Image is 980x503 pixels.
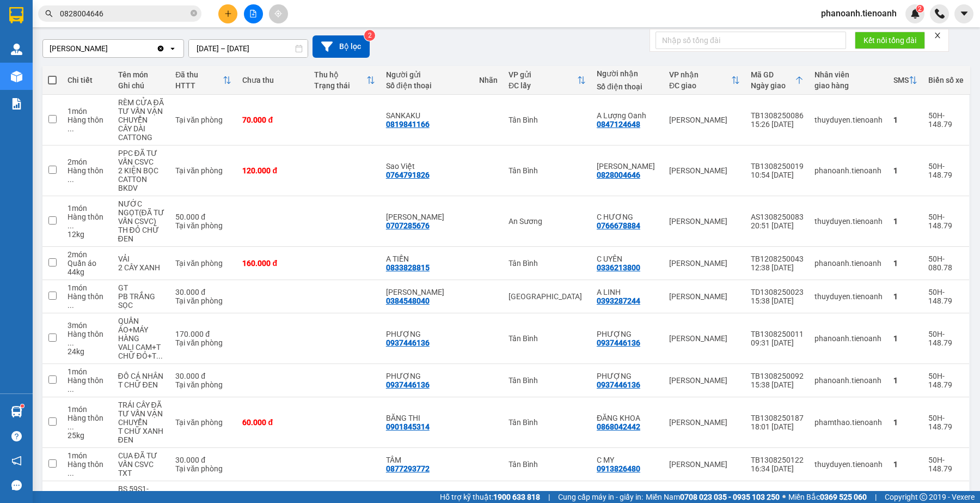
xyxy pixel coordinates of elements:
[118,166,165,192] div: 2 KIỆN BỌC CATTON BKDV
[812,7,905,20] span: phanoanh.tienoanh
[751,414,804,422] div: TB1308250187
[863,34,916,46] span: Kết nối tổng đài
[386,120,430,129] div: 0819841166
[118,199,165,226] div: NƯỚC NGỌT(ĐÃ TƯ VẤN CSVC)
[646,491,780,503] span: Miền Nam
[745,66,809,95] th: Toggle SortBy
[244,4,263,23] button: file-add
[509,418,586,427] div: Tân Bình
[597,120,640,129] div: 0847124648
[68,385,74,393] span: ...
[893,259,917,268] div: 1
[60,8,188,20] input: Tìm tên, số ĐT hoặc mã đơn
[118,469,165,477] div: TXT
[68,204,107,213] div: 1 món
[118,317,165,343] div: QUẦN ÁO+MÁY HÀNG
[386,111,468,120] div: SANKAKU
[175,296,231,305] div: Tại văn phòng
[855,32,925,49] button: Kết nối tổng đài
[440,491,540,503] span: Hỗ trợ kỹ thuật:
[893,376,917,385] div: 1
[118,124,165,142] div: CÂY DÀI CATTONG
[242,259,303,268] div: 160.000 đ
[175,221,231,230] div: Tại văn phòng
[118,226,165,243] div: TH ĐỎ CHỮ ĐEN
[935,9,945,19] img: phone-icon
[509,259,586,268] div: Tân Bình
[916,5,924,13] sup: 2
[189,40,308,57] input: Select a date range.
[386,254,468,263] div: A TIẾN
[751,330,804,338] div: TB1308250011
[386,422,430,431] div: 0901845314
[175,380,231,389] div: Tại văn phòng
[68,330,107,347] div: Hàng thông thường
[814,217,883,226] div: thuyduyen.tienoanh
[50,43,108,54] div: [PERSON_NAME]
[386,330,468,338] div: PHƯỢNG
[68,116,107,133] div: Hàng thông thường
[893,418,917,427] div: 1
[68,166,107,184] div: Hàng thông thường
[118,427,165,444] div: T CHỮ XANH ĐEN
[509,166,586,175] div: Tân Bình
[68,469,74,477] span: ...
[175,70,223,79] div: Đã thu
[782,495,786,499] span: ⚪️
[918,5,922,13] span: 2
[11,44,22,55] img: warehouse-icon
[118,451,165,469] div: CUA ĐÃ TƯ VẤN CSVC
[509,460,586,469] div: Tân Bình
[242,116,303,124] div: 70.000 đ
[509,217,586,226] div: An Sương
[814,292,883,301] div: thuyduyen.tienoanh
[893,116,917,124] div: 1
[669,217,740,226] div: [PERSON_NAME]
[249,10,257,17] span: file-add
[11,71,22,82] img: warehouse-icon
[191,10,197,16] span: close-circle
[269,4,288,23] button: aim
[386,213,468,221] div: DUY KHÁNH
[954,4,973,23] button: caret-down
[751,221,804,230] div: 20:51 [DATE]
[893,76,909,84] div: SMS
[751,171,804,179] div: 10:54 [DATE]
[751,422,804,431] div: 18:01 [DATE]
[656,32,846,49] input: Nhập số tổng đài
[509,334,586,343] div: Tân Bình
[751,263,804,272] div: 12:38 [DATE]
[751,456,804,464] div: TB1308250122
[118,292,165,310] div: PB TRẮNG SỌC
[386,464,430,473] div: 0877293772
[68,301,74,310] span: ...
[68,376,107,393] div: Hàng thông thường
[597,221,640,230] div: 0766678884
[118,401,165,427] div: TRÁI CÂY ĐÃ TƯ VẤN VẬN CHUYỂN
[928,162,964,179] div: 50H-148.79
[68,76,107,84] div: Chi tiết
[893,334,917,343] div: 1
[509,116,586,124] div: Tân Bình
[893,166,917,175] div: 1
[175,81,223,90] div: HTTT
[191,9,197,19] span: close-circle
[928,456,964,473] div: 50H-148.79
[888,66,923,95] th: Toggle SortBy
[175,288,231,296] div: 30.000 đ
[386,70,468,79] div: Người gửi
[386,288,468,296] div: C TRINH
[669,81,731,90] div: ĐC giao
[175,259,231,268] div: Tại văn phòng
[920,493,927,501] span: copyright
[597,82,658,91] div: Số điện thoại
[364,30,375,41] sup: 2
[751,254,804,263] div: TB1208250043
[218,4,237,23] button: plus
[175,338,231,347] div: Tại văn phòng
[118,372,165,380] div: ĐỒ CÁ NHÂN
[934,32,941,39] span: close
[928,414,964,431] div: 50H-148.79
[788,491,867,503] span: Miền Bắc
[751,213,804,221] div: AS1308250083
